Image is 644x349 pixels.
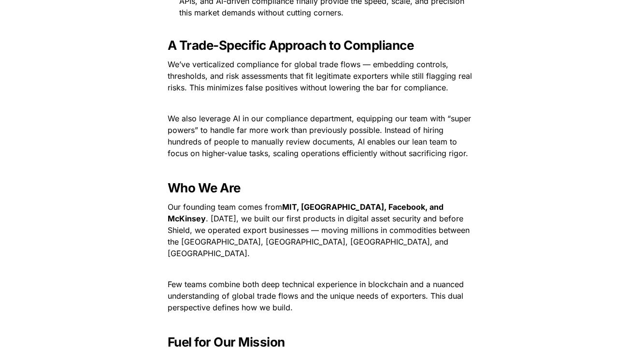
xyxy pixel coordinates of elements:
span: . [DATE], we built our first products in digital asset security and before Shield, we operated ex... [168,214,472,258]
span: Our founding team comes from [168,202,282,212]
span: We’ve verticalized compliance for global trade flows — embedding controls, thresholds, and risk a... [168,59,474,92]
span: Few teams combine both deep technical experience in blockchain and a nuanced understanding of glo... [168,279,466,312]
strong: MIT, [GEOGRAPHIC_DATA], Facebook, and McKinsey [168,202,445,223]
strong: A Trade-Specific Approach to Compliance [168,38,414,53]
span: We also leverage AI in our compliance department, equipping our team with “super powers” to handl... [168,114,473,158]
strong: Who We Are [168,180,241,195]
